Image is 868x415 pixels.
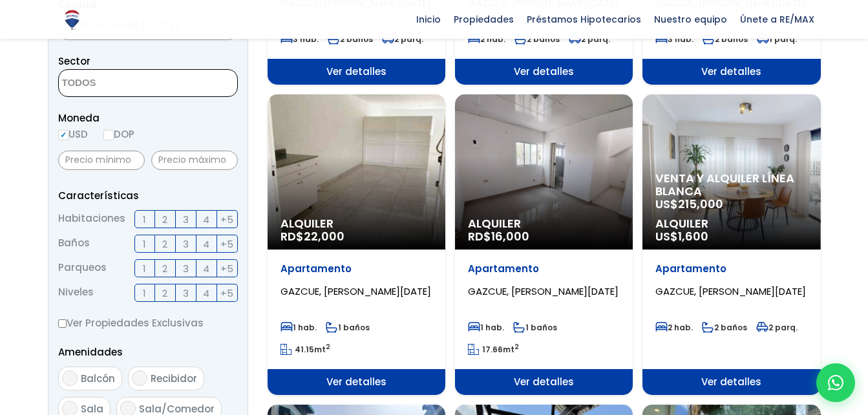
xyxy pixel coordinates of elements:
[59,70,184,98] textarea: Search
[655,262,807,275] p: Apartamento
[220,261,233,277] span: +5
[455,59,633,85] span: Ver detalles
[642,94,820,395] a: Venta y alquiler línea blanca US$215,000 Alquiler US$1,600 Apartamento GAZCUE, [PERSON_NAME][DATE...
[648,10,734,29] span: Nuestro equipo
[183,211,189,228] span: 3
[162,211,167,228] span: 2
[203,285,209,301] span: 4
[151,372,197,385] span: Recibidor
[304,228,344,244] span: 22,000
[162,236,167,252] span: 2
[281,284,431,298] span: GAZCUE, [PERSON_NAME][DATE]
[203,236,209,252] span: 4
[569,34,610,45] span: 2 parq.
[702,322,747,333] span: 2 baños
[58,344,238,360] p: Amenidades
[468,322,504,333] span: 1 hab.
[642,59,820,85] span: Ver detalles
[655,172,807,198] span: Venta y alquiler línea blanca
[103,130,114,140] input: DOP
[520,10,648,29] span: Préstamos Hipotecarios
[132,370,147,386] input: Recibidor
[281,322,317,333] span: 1 hab.
[143,236,146,252] span: 1
[482,344,503,355] span: 17.66
[281,228,344,244] span: RD$
[281,344,330,355] span: mt
[58,235,90,253] span: Baños
[468,262,620,275] p: Apartamento
[468,344,519,355] span: mt
[281,217,432,230] span: Alquiler
[655,284,806,298] span: GAZCUE, [PERSON_NAME][DATE]
[382,34,423,45] span: 2 parq.
[58,126,88,142] label: USD
[655,196,723,212] span: US$
[203,211,209,228] span: 4
[281,262,432,275] p: Apartamento
[183,285,189,301] span: 3
[410,10,447,29] span: Inicio
[295,344,314,355] span: 41.15
[81,372,115,385] span: Balcón
[162,285,167,301] span: 2
[756,322,798,333] span: 2 parq.
[62,370,78,386] input: Balcón
[183,236,189,252] span: 3
[468,228,529,244] span: RD$
[58,130,69,140] input: USD
[103,126,134,142] label: DOP
[58,110,238,126] span: Moneda
[328,34,373,45] span: 2 baños
[655,34,693,45] span: 3 hab.
[655,217,807,230] span: Alquiler
[58,187,238,204] p: Características
[58,319,67,328] input: Ver Propiedades Exclusivas
[491,228,529,244] span: 16,000
[183,261,189,277] span: 3
[678,196,723,212] span: 215,000
[143,261,146,277] span: 1
[514,342,519,352] sup: 2
[703,34,748,45] span: 2 baños
[468,217,620,230] span: Alquiler
[642,369,820,395] span: Ver detalles
[268,369,445,395] span: Ver detalles
[281,34,319,45] span: 3 hab.
[143,285,146,301] span: 1
[58,284,94,302] span: Niveles
[58,210,125,228] span: Habitaciones
[203,261,209,277] span: 4
[61,8,83,31] img: Logo de REMAX
[58,315,238,331] label: Ver Propiedades Exclusivas
[513,322,557,333] span: 1 baños
[220,236,233,252] span: +5
[58,259,107,277] span: Parqueos
[58,54,90,68] span: Sector
[268,59,445,85] span: Ver detalles
[162,261,167,277] span: 2
[514,34,560,45] span: 2 baños
[326,342,330,352] sup: 2
[757,34,797,45] span: 1 parq.
[678,228,708,244] span: 1,600
[455,94,633,395] a: Alquiler RD$16,000 Apartamento GAZCUE, [PERSON_NAME][DATE] 1 hab. 1 baños 17.66mt2 Ver detalles
[58,151,145,170] input: Precio mínimo
[468,34,505,45] span: 2 hab.
[220,285,233,301] span: +5
[734,10,821,29] span: Únete a RE/MAX
[326,322,370,333] span: 1 baños
[455,369,633,395] span: Ver detalles
[447,10,520,29] span: Propiedades
[655,322,693,333] span: 2 hab.
[151,151,238,170] input: Precio máximo
[655,228,708,244] span: US$
[220,211,233,228] span: +5
[468,284,619,298] span: GAZCUE, [PERSON_NAME][DATE]
[143,211,146,228] span: 1
[268,94,445,395] a: Alquiler RD$22,000 Apartamento GAZCUE, [PERSON_NAME][DATE] 1 hab. 1 baños 41.15mt2 Ver detalles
